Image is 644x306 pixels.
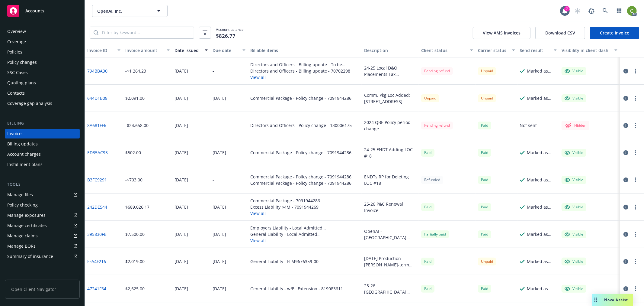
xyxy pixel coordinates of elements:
[7,57,37,67] div: Policy changes
[535,27,585,39] button: Download CSV
[123,43,172,57] button: Invoice amount
[7,27,26,36] div: Overview
[364,119,416,132] div: 2024 QBE Policy period change
[213,68,214,74] div: -
[5,181,80,187] div: Tools
[250,174,351,180] div: Commercial Package - Policy change - 7091944286
[478,122,491,129] div: Paid
[250,204,320,210] div: Excess Liability $4M - 7091944269
[478,230,491,238] div: Paid
[5,160,80,169] a: Installment plans
[478,203,491,211] div: Paid
[421,258,434,265] div: Paid
[98,27,194,38] input: Filter by keyword...
[5,68,80,77] a: SSC Cases
[5,129,80,138] a: Invoices
[419,43,476,57] button: Client status
[87,68,107,74] a: 794BBA30
[7,129,24,138] div: Invoices
[5,149,80,159] a: Account charges
[25,8,44,13] span: Accounts
[5,78,80,88] a: Quoting plans
[421,203,434,211] div: Paid
[565,259,583,264] div: Visible
[87,47,114,54] div: Invoice ID
[478,285,491,292] div: Paid
[476,43,517,57] button: Carrier status
[527,177,557,183] div: Marked as sent
[362,43,419,57] button: Description
[250,225,359,231] div: Employers Liability - Local Admitted [GEOGRAPHIC_DATA] EL - To be assigned - 3620 - OpenAI, Inc. ...
[527,231,557,237] div: Marked as sent
[7,149,41,159] div: Account charges
[175,47,201,54] div: Date issued
[7,252,53,261] div: Summary of insurance
[87,177,107,183] a: B3FC9291
[627,6,637,16] img: photo
[478,47,508,54] div: Carrier status
[87,149,108,156] a: ED35AC93
[250,231,359,237] div: General Liability - Local Admitted [GEOGRAPHIC_DATA] GL - To be assigned - 9186 - OpenAI, Inc. - ...
[520,47,550,54] div: Send result
[364,92,416,105] div: Comm. Pkg Loc Added: [STREET_ADDRESS]
[565,232,583,237] div: Visible
[364,174,416,186] div: ENDTs RP for Deleting LOC #18
[172,43,210,57] button: Date issued
[125,258,145,265] div: $2,019.00
[250,197,320,204] div: Commercial Package - 7091944286
[5,190,80,200] a: Manage files
[5,210,80,220] a: Manage exposures
[87,95,107,101] a: 644D1B08
[175,258,188,265] div: [DATE]
[5,120,80,126] div: Billing
[421,47,467,54] div: Client status
[248,43,362,57] button: Billable items
[421,67,453,75] div: Pending refund
[250,122,352,129] div: Directors and Officers - Policy change - 130006175
[5,252,80,261] a: Summary of insurance
[94,30,98,35] svg: Search
[7,160,43,169] div: Installment plans
[478,94,496,102] div: Unpaid
[175,68,188,74] div: [DATE]
[175,95,188,101] div: [DATE]
[565,122,586,129] div: Hidden
[527,95,557,101] div: Marked as sent
[125,177,143,183] div: -$703.00
[613,5,625,17] a: Switch app
[478,176,491,184] div: Paid
[213,122,214,129] div: -
[527,285,557,292] div: Marked as sent
[421,149,434,156] div: Paid
[87,231,107,237] a: 395830FB
[592,294,600,306] div: Drag to move
[125,149,141,156] div: $502.00
[572,5,584,17] a: Start snowing
[216,32,235,40] span: $826.77
[585,5,598,17] a: Report a Bug
[565,68,583,74] div: Visible
[175,122,188,129] div: [DATE]
[473,27,530,39] button: View AMS invoices
[5,221,80,230] a: Manage certificates
[87,204,107,210] a: 242DE544
[478,67,496,75] div: Unpaid
[250,61,359,68] div: Directors and Officers - Billing update - To be assigned - 2120 - OpenAI, Inc. - [DATE] 173152789...
[421,176,443,184] div: Refunded
[87,122,106,129] a: 8A681FF6
[250,180,351,186] div: Commercial Package - Policy change - 7091944286
[210,43,248,57] button: Due date
[87,285,106,292] a: 47241F64
[592,294,633,306] button: Nova Assist
[213,149,226,156] div: [DATE]
[7,221,47,230] div: Manage certificates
